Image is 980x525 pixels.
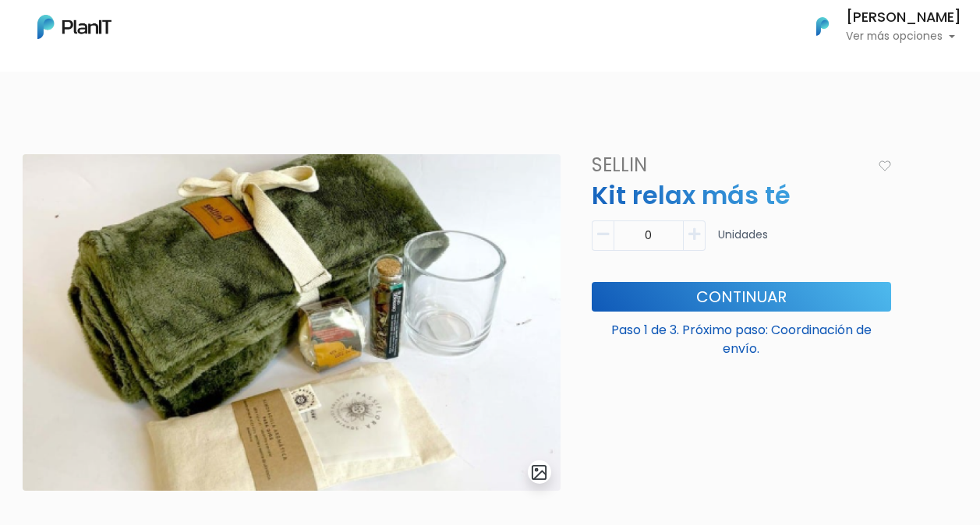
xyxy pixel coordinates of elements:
[846,31,961,42] p: Ver más opciones
[846,11,961,25] h6: [PERSON_NAME]
[592,315,891,358] p: Paso 1 de 3. Próximo paso: Coordinación de envío.
[879,160,891,171] img: heart_icon
[582,177,900,214] p: Kit relax más té
[592,282,891,312] button: Continuar
[530,463,548,481] img: gallery-light
[23,154,561,491] img: 68921f9ede5ef_captura-de-pantalla-2025-08-05-121323.png
[805,9,840,44] img: PlanIt Logo
[582,154,874,177] h4: SELLIN
[37,15,111,39] img: PlanIt Logo
[796,6,961,47] button: PlanIt Logo [PERSON_NAME] Ver más opciones
[718,227,768,257] p: Unidades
